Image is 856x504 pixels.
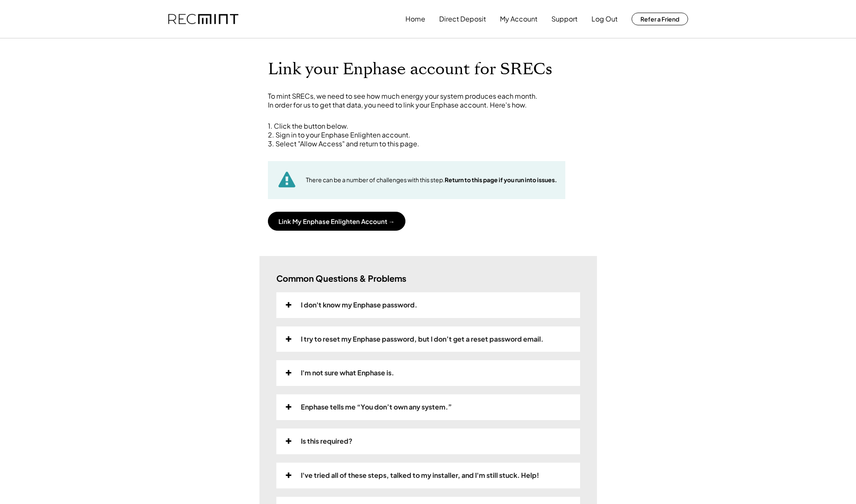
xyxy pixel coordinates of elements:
div: Is this required? [301,437,352,446]
img: recmint-logotype%403x.png [168,14,238,24]
h1: Link your Enphase account for SRECs [268,59,589,79]
button: Log Out [591,11,618,27]
div: I've tried all of these steps, talked to my installer, and I'm still stuck. Help! [301,471,539,480]
div: I'm not sure what Enphase is. [301,369,394,377]
div: Enphase tells me “You don’t own any system.” [301,403,452,412]
button: Direct Deposit [439,11,486,27]
div: 1. Click the button below. 2. Sign in to your Enphase Enlighten account. 3. Select "Allow Access"... [268,122,589,148]
div: There can be a number of challenges with this step. [306,176,557,184]
div: To mint SRECs, we need to see how much energy your system produces each month. In order for us to... [268,92,589,110]
button: Link My Enphase Enlighten Account → [268,212,405,231]
button: Support [551,11,578,27]
div: I try to reset my Enphase password, but I don’t get a reset password email. [301,335,543,344]
h3: Common Questions & Problems [276,273,406,284]
button: Refer a Friend [632,13,688,25]
button: Home [405,11,425,27]
div: I don't know my Enphase password. [301,301,417,310]
strong: Return to this page if you run into issues. [445,176,557,183]
button: My Account [500,11,537,27]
